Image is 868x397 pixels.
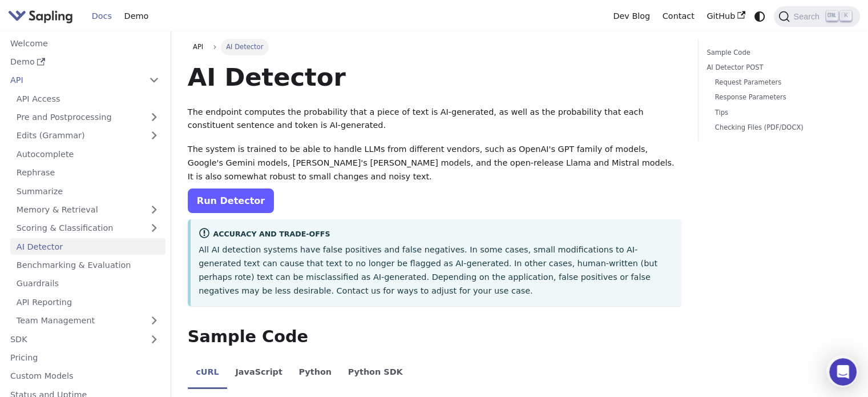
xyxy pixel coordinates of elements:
[199,227,673,241] div: Accuracy and Trade-offs
[290,358,340,390] li: Python
[188,327,681,347] h2: Sample Code
[4,368,165,384] a: Custom Models
[4,54,165,70] a: Demo
[10,109,165,126] a: Pre and Postprocessing
[188,106,681,133] p: The endpoint computes the probability that a piece of text is AI-generated, as well as the probab...
[706,47,847,58] a: Sample Code
[10,202,165,218] a: Memory & Retrieval
[10,312,165,329] a: Team Management
[829,358,857,386] iframe: Intercom live chat
[826,355,858,387] iframe: Intercom live chat discovery launcher
[188,62,681,93] h1: AI Detector
[8,8,77,25] a: Sapling.ai
[10,90,165,107] a: API Access
[840,11,851,21] kbd: K
[715,122,843,133] a: Checking Files (PDF/DOCX)
[4,331,143,347] a: SDK
[143,72,165,89] button: Collapse sidebar category 'API'
[188,189,274,213] a: Run Detector
[656,7,701,25] a: Contact
[86,7,118,25] a: Docs
[188,358,227,390] li: cURL
[10,146,165,162] a: Autocomplete
[10,238,165,255] a: AI Detector
[188,39,681,55] nav: Breadcrumbs
[143,331,165,347] button: Expand sidebar category 'SDK'
[10,183,165,199] a: Summarize
[10,220,165,236] a: Scoring & Classification
[10,257,165,274] a: Benchmarking & Evaluation
[8,8,73,25] img: Sapling.ai
[4,350,165,366] a: Pricing
[10,275,165,292] a: Guardrails
[4,72,143,89] a: API
[10,165,165,181] a: Rephrase
[607,7,656,25] a: Dev Blog
[715,77,843,88] a: Request Parameters
[774,6,859,27] button: Search (Ctrl+K)
[10,127,165,144] a: Edits (Grammar)
[118,7,155,25] a: Demo
[790,12,826,21] span: Search
[199,243,673,298] p: All AI detection systems have false positives and false negatives. In some cases, small modificat...
[700,7,751,25] a: GitHub
[227,358,290,390] li: JavaScript
[10,294,165,310] a: API Reporting
[188,143,681,183] p: The system is trained to be able to handle LLMs from different vendors, such as OpenAI's GPT fami...
[340,358,411,390] li: Python SDK
[193,43,203,51] span: API
[706,62,847,73] a: AI Detector POST
[4,35,165,51] a: Welcome
[715,107,843,118] a: Tips
[188,39,209,55] a: API
[715,92,843,103] a: Response Parameters
[221,39,269,55] span: AI Detector
[752,8,768,25] button: Switch between dark and light mode (currently system mode)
